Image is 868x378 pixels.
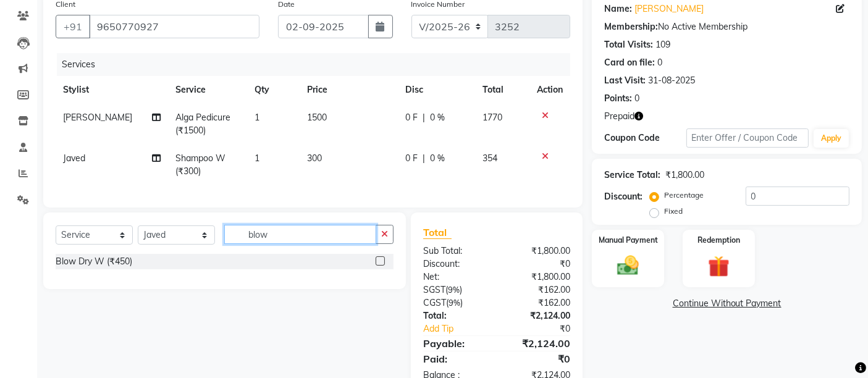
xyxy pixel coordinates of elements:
[300,76,398,104] th: Price
[89,15,259,38] input: Search by Name/Mobile/Email/Code
[475,76,529,104] th: Total
[63,153,85,164] span: Javed
[307,112,327,123] span: 1500
[497,245,579,258] div: ₹1,800.00
[63,112,132,123] span: [PERSON_NAME]
[604,169,660,182] div: Service Total:
[604,20,658,33] div: Membership:
[610,253,646,279] img: _cash.svg
[664,190,704,201] label: Percentage
[497,336,579,351] div: ₹2,124.00
[449,298,460,308] span: 9%
[511,322,580,335] div: ₹0
[814,129,849,148] button: Apply
[255,153,259,164] span: 1
[414,245,497,258] div: Sub Total:
[423,152,425,165] span: |
[604,74,646,87] div: Last Visit:
[648,74,695,87] div: 31-08-2025
[423,226,452,239] span: Total
[414,296,497,309] div: ( )
[247,76,300,104] th: Qty
[497,296,579,309] div: ₹162.00
[307,153,322,164] span: 300
[175,153,225,177] span: Shampoo W (₹300)
[224,225,376,244] input: Search or Scan
[405,152,418,165] span: 0 F
[604,56,655,69] div: Card on file:
[255,112,259,123] span: 1
[657,56,662,69] div: 0
[655,38,670,51] div: 109
[414,351,497,366] div: Paid:
[414,336,497,351] div: Payable:
[697,235,740,246] label: Redemption
[497,271,579,283] div: ₹1,800.00
[56,15,90,38] button: +91
[686,128,809,148] input: Enter Offer / Coupon Code
[634,2,704,15] a: [PERSON_NAME]
[664,206,683,217] label: Fixed
[604,2,632,15] div: Name:
[168,76,247,104] th: Service
[701,253,736,280] img: _gift.svg
[448,285,460,295] span: 9%
[56,255,132,268] div: Blow Dry W (₹450)
[604,132,686,145] div: Coupon Code
[414,258,497,271] div: Discount:
[497,351,579,366] div: ₹0
[423,297,446,308] span: CGST
[529,76,570,104] th: Action
[414,309,497,322] div: Total:
[423,284,445,295] span: SGST
[634,92,639,105] div: 0
[604,110,634,123] span: Prepaid
[604,20,849,33] div: No Active Membership
[423,111,425,124] span: |
[430,152,445,165] span: 0 %
[482,112,502,123] span: 1770
[398,76,475,104] th: Disc
[604,38,653,51] div: Total Visits:
[594,297,859,310] a: Continue Without Payment
[175,112,230,136] span: Alga Pedicure (₹1500)
[57,53,579,76] div: Services
[482,153,497,164] span: 354
[604,190,643,203] div: Discount:
[405,111,418,124] span: 0 F
[414,322,510,335] a: Add Tip
[665,169,704,182] div: ₹1,800.00
[497,258,579,271] div: ₹0
[56,76,168,104] th: Stylist
[414,271,497,283] div: Net:
[414,283,497,296] div: ( )
[599,235,658,246] label: Manual Payment
[497,309,579,322] div: ₹2,124.00
[604,92,632,105] div: Points:
[497,283,579,296] div: ₹162.00
[430,111,445,124] span: 0 %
